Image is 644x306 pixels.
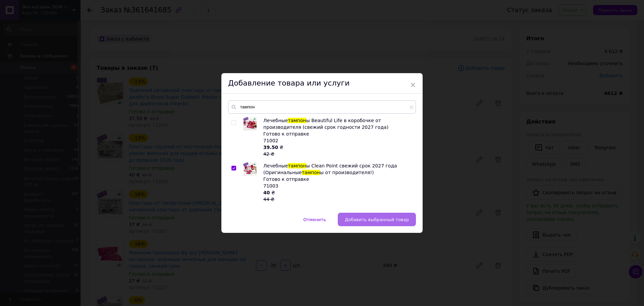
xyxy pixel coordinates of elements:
button: Отменить [296,213,333,226]
span: 44 ₴ [263,197,274,202]
input: Поиск по товарам и услугам [228,100,416,114]
img: Лечебные тампоны Clean Point свежий срок 2027 года (Оригинальные тампоны от производителя!) [243,162,257,176]
img: Лечебные тампоны Beautiful Life в коробочке от производителя (свежий срок годности 2027 года) [243,117,257,131]
span: ы от производителя!) [320,170,374,175]
span: × [410,79,416,91]
button: Добавить выбранный товар [338,213,416,226]
span: Отменить [303,217,326,222]
span: Добавить выбранный товар [345,217,409,222]
span: Лечебные [263,163,288,168]
span: 71003 [263,183,278,189]
div: ₴ [263,189,412,203]
span: ы Beautiful Life в коробочке от производителя (свежий срок годности 2027 года) [263,118,388,130]
span: 42 ₴ [263,151,274,157]
span: тампон [288,163,306,168]
span: 71002 [263,138,278,143]
span: тампон [302,170,320,175]
div: Готово к отправке [263,176,412,183]
span: ы Clean Point свежий срок 2027 года (Оригинальные [263,163,397,175]
b: 40 [263,190,270,195]
b: 39.50 [263,145,278,150]
div: ₴ [263,144,412,157]
div: Готово к отправке [263,131,412,137]
span: Лечебные [263,118,288,123]
span: тампон [288,118,306,123]
div: Добавление товара или услуги [221,73,423,94]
